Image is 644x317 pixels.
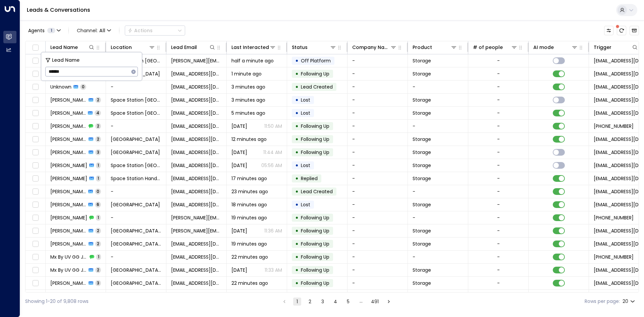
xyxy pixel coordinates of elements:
[408,185,468,198] td: -
[497,254,500,260] div: -
[95,228,101,233] span: 2
[31,122,40,130] span: Toggle select row
[171,241,222,247] span: Rawlingssr1959@gmail.com
[295,264,299,276] div: •
[96,215,101,220] span: 1
[594,123,634,129] span: +447779682979
[497,149,500,156] div: -
[533,43,554,51] div: AI mode
[497,70,500,77] div: -
[301,70,329,77] span: Following Up
[111,175,161,182] span: Space Station Handsworth
[111,149,160,156] span: Space Station Slough
[347,237,408,250] td: -
[96,162,101,168] span: 1
[231,175,267,182] span: 17 minutes ago
[301,241,329,247] span: Following Up
[385,298,393,306] button: Go to next page
[50,84,71,90] span: Unknown
[301,110,310,116] span: Lost
[50,188,86,195] span: Rosie Jakhu
[74,26,114,35] button: Channel:All
[413,280,431,286] span: Storage
[99,28,105,33] span: All
[171,254,222,260] span: bjv@hib.com
[301,162,310,169] span: Lost
[347,159,408,172] td: -
[95,136,101,142] span: 2
[497,97,500,103] div: -
[295,225,299,236] div: •
[95,189,101,194] span: 0
[347,277,408,289] td: -
[50,43,78,51] div: Lead Name
[370,298,380,306] button: Go to page 491
[171,149,222,156] span: test@test.com
[295,81,299,93] div: •
[231,97,265,103] span: 3 minutes ago
[413,43,432,51] div: Product
[497,280,500,286] div: -
[295,107,299,119] div: •
[301,57,331,64] span: Off Platform
[413,241,431,247] span: Storage
[261,162,282,169] p: 05:56 AM
[31,188,40,196] span: Toggle select row
[347,94,408,106] td: -
[111,110,161,116] span: Space Station Wakefield
[473,43,518,51] div: # of people
[125,25,185,36] button: Actions
[265,267,282,273] p: 11:33 AM
[31,70,40,78] span: Toggle select row
[31,253,40,261] span: Toggle select row
[31,109,40,117] span: Toggle select row
[347,172,408,185] td: -
[295,55,299,66] div: •
[111,162,161,169] span: Space Station Wakefield
[111,43,155,51] div: Location
[413,201,431,208] span: Storage
[171,57,222,64] span: peter.boswell@ymail.com
[231,201,267,208] span: 18 minutes ago
[31,148,40,157] span: Toggle select row
[617,26,626,35] span: There are new threads available. Refresh the grid to view the latest updates.
[497,110,500,116] div: -
[95,267,101,273] span: 2
[231,280,268,286] span: 22 minutes ago
[594,254,634,260] span: +447856365213
[413,97,431,103] span: Storage
[231,43,269,51] div: Last Interacted
[50,201,86,208] span: Hawa Dirie
[413,175,431,182] span: Storage
[594,43,638,51] div: Trigger
[111,227,161,234] span: Space Station Kilburn
[171,162,222,169] span: test@test.com
[497,214,500,221] div: -
[231,84,265,90] span: 3 minutes ago
[171,43,216,51] div: Lead Email
[347,54,408,67] td: -
[280,297,393,306] nav: pagination navigation
[295,120,299,132] div: •
[352,43,390,51] div: Company Name
[106,120,166,133] td: -
[408,81,468,93] td: -
[344,298,352,306] button: Go to page 5
[264,123,282,129] p: 11:50 AM
[413,70,431,77] span: Storage
[497,162,500,169] div: -
[497,123,500,129] div: -
[95,241,101,247] span: 2
[50,43,95,51] div: Lead Name
[171,70,222,77] span: filmalessio@gmail.com
[31,57,40,65] span: Toggle select row
[31,279,40,287] span: Toggle select row
[585,298,620,305] label: Rows per page:
[533,43,578,51] div: AI mode
[347,224,408,237] td: -
[31,201,40,209] span: Toggle select row
[50,162,87,169] span: Nikola Testing
[171,43,197,51] div: Lead Email
[231,241,267,247] span: 19 minutes ago
[497,175,500,182] div: -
